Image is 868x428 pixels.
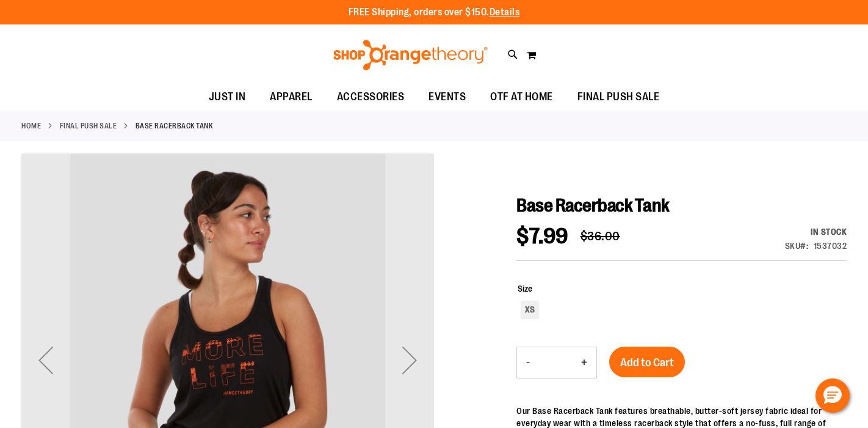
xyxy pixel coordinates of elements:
[816,378,850,413] button: Hello, have a question? Let’s chat.
[518,284,532,293] span: Size
[539,348,572,377] input: Product quantity
[785,241,809,251] strong: SKU
[331,40,490,70] img: Shop Orangetheory
[349,6,520,20] p: FREE Shipping, orders over $150.
[785,226,847,238] div: Availability
[197,83,258,111] a: JUST IN
[609,347,685,377] button: Add to Cart
[270,83,313,111] span: APPAREL
[620,356,674,369] span: Add to Cart
[416,83,478,111] a: EVENTS
[516,224,568,249] span: $7.99
[258,83,325,111] a: APPAREL
[565,83,672,111] a: FINAL PUSH SALE
[516,195,670,216] span: Base Racerback Tank
[580,229,620,243] span: $36.00
[814,240,847,252] div: 1537032
[517,347,539,378] button: Decrease product quantity
[337,83,405,111] span: ACCESSORIES
[325,83,417,111] a: ACCESSORIES
[785,226,847,238] div: In stock
[136,120,213,131] strong: Base Racerback Tank
[521,301,539,319] div: XS
[572,347,596,378] button: Increase product quantity
[209,83,246,111] span: JUST IN
[478,83,565,111] a: OTF AT HOME
[490,7,520,18] a: Details
[21,120,41,131] a: Home
[60,120,117,131] a: FINAL PUSH SALE
[490,83,553,111] span: OTF AT HOME
[577,83,660,111] span: FINAL PUSH SALE
[429,83,466,111] span: EVENTS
